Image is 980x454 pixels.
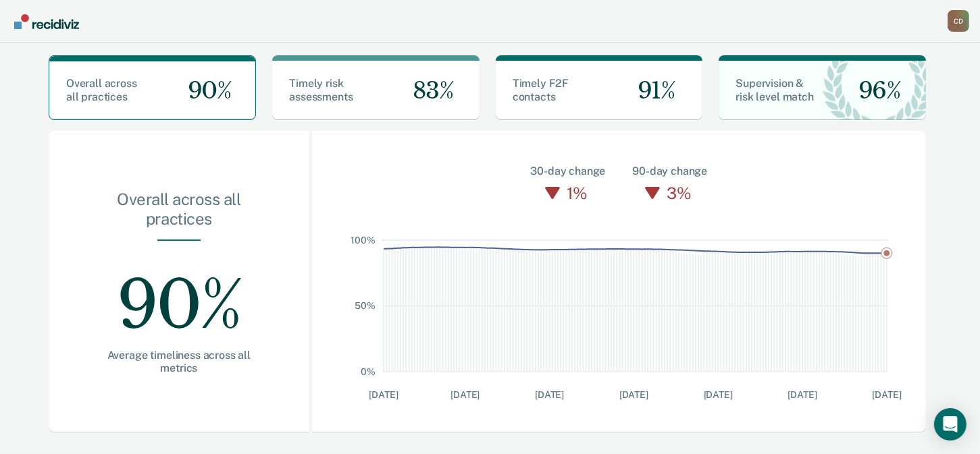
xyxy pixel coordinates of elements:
[530,163,605,179] div: 30-day change
[92,349,266,374] div: Average timeliness across all metrics
[663,179,694,206] div: 3%
[848,77,901,105] span: 96%
[402,77,454,105] span: 83%
[535,389,564,400] text: [DATE]
[703,389,732,400] text: [DATE]
[619,389,648,400] text: [DATE]
[369,389,398,400] text: [DATE]
[14,14,79,29] img: Recidiviz
[788,389,817,400] text: [DATE]
[66,77,137,103] span: Overall across all practices
[92,190,266,239] div: Overall across all practices
[934,408,966,441] div: Open Intercom Messenger
[627,77,675,105] span: 91%
[948,10,969,32] div: C D
[736,77,813,103] span: Supervision & risk level match
[92,241,266,349] div: 90%
[948,10,969,32] button: Profile dropdown button
[289,77,353,103] span: Timely risk assessments
[632,163,707,179] div: 90-day change
[563,179,591,206] div: 1%
[450,389,480,400] text: [DATE]
[513,77,569,103] span: Timely F2F contacts
[872,389,901,400] text: [DATE]
[177,77,232,105] span: 90%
